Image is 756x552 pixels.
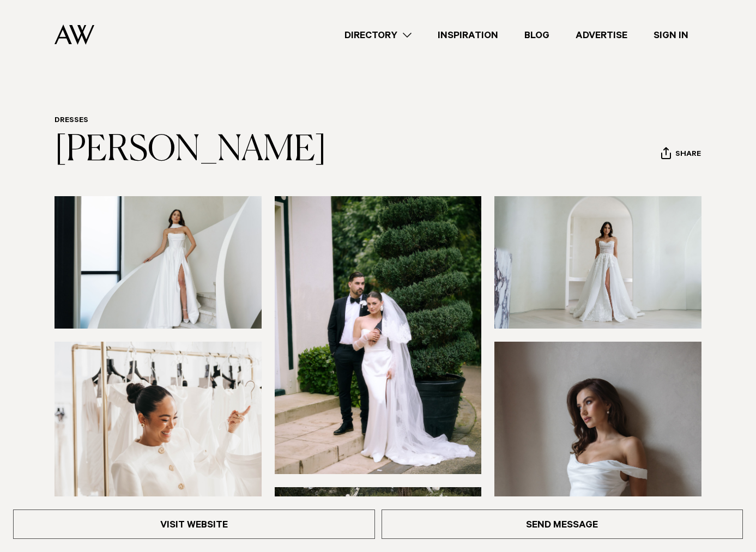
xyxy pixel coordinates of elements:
[511,28,563,43] a: Blog
[382,509,743,539] a: Send Message
[563,28,640,43] a: Advertise
[55,133,326,168] a: [PERSON_NAME]
[331,28,425,43] a: Directory
[425,28,511,43] a: Inspiration
[675,150,701,160] span: Share
[640,28,701,43] a: Sign In
[13,509,375,539] a: Visit Website
[55,25,94,45] img: Auckland Weddings Logo
[661,147,701,163] button: Share
[55,117,88,125] a: Dresses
